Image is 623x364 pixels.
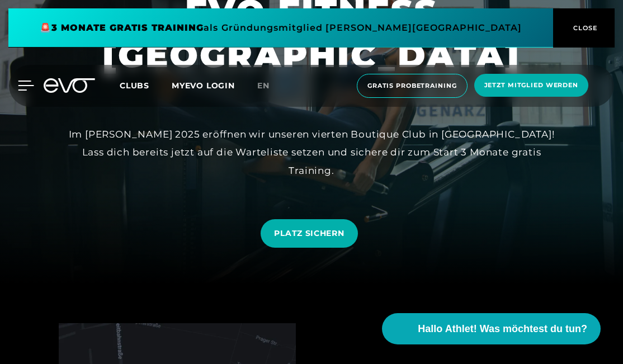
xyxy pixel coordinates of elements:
span: Hallo Athlet! Was möchtest du tun? [418,322,587,337]
span: CLOSE [570,23,598,33]
span: PLATZ SICHERN [274,228,344,239]
a: en [257,79,283,92]
span: Jetzt Mitglied werden [484,81,578,90]
a: Gratis Probetraining [353,74,471,98]
a: PLATZ SICHERN [261,219,357,248]
a: MYEVO LOGIN [172,81,235,91]
a: Clubs [120,80,172,91]
div: Im [PERSON_NAME] 2025 eröffnen wir unseren vierten Boutique Club in [GEOGRAPHIC_DATA]! Lass dich ... [60,125,563,179]
span: en [257,81,270,91]
span: Gratis Probetraining [367,81,457,91]
button: Hallo Athlet! Was möchtest du tun? [382,313,601,344]
button: CLOSE [553,8,615,48]
span: Clubs [120,81,149,91]
a: Jetzt Mitglied werden [471,74,592,98]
